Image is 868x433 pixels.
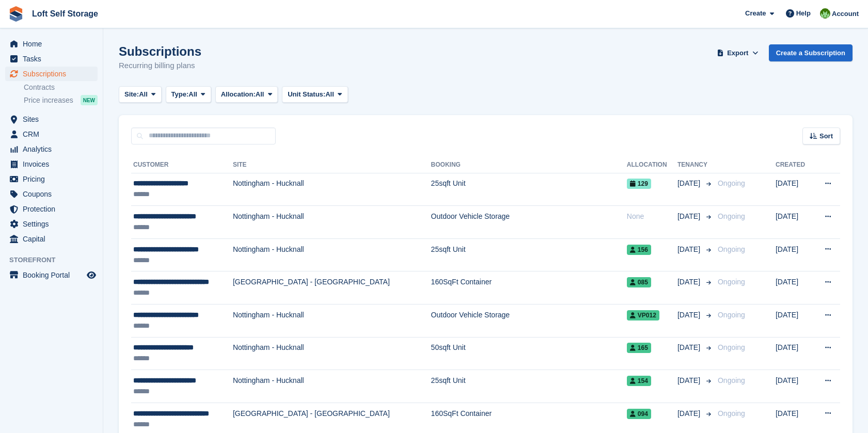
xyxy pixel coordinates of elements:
[5,202,98,216] a: menu
[776,370,813,403] td: [DATE]
[718,343,745,351] span: Ongoing
[776,157,813,173] th: Created
[23,187,85,201] span: Coupons
[431,271,627,304] td: 160SqFt Container
[718,278,745,286] span: Ongoing
[81,95,98,105] div: NEW
[627,310,659,320] span: VP012
[23,202,85,216] span: Protection
[431,157,627,173] th: Booking
[677,157,714,173] th: Tenancy
[776,206,813,239] td: [DATE]
[233,206,431,239] td: Nottingham - Hucknall
[431,370,627,403] td: 25sqft Unit
[288,89,325,100] span: Unit Status:
[820,8,830,19] img: James Johnson
[718,245,745,253] span: Ongoing
[23,142,85,156] span: Analytics
[727,48,748,58] span: Export
[166,86,211,103] button: Type: All
[131,157,233,173] th: Customer
[769,44,853,61] a: Create a Subscription
[282,86,348,103] button: Unit Status: All
[718,311,745,319] span: Ongoing
[627,409,651,419] span: 094
[119,86,162,103] button: Site: All
[776,304,813,338] td: [DATE]
[119,44,201,58] h1: Subscriptions
[5,157,98,171] a: menu
[796,8,811,19] span: Help
[832,9,859,19] span: Account
[23,232,85,246] span: Capital
[23,37,85,51] span: Home
[718,179,745,187] span: Ongoing
[233,337,431,370] td: Nottingham - Hucknall
[171,89,189,100] span: Type:
[5,268,98,282] a: menu
[85,269,98,281] a: Preview store
[5,232,98,246] a: menu
[23,157,85,171] span: Invoices
[627,211,677,222] div: None
[23,112,85,126] span: Sites
[627,376,651,386] span: 154
[677,211,702,222] span: [DATE]
[819,131,833,141] span: Sort
[233,370,431,403] td: Nottingham - Hucknall
[119,60,201,72] p: Recurring billing plans
[5,52,98,66] a: menu
[5,217,98,231] a: menu
[776,173,813,206] td: [DATE]
[431,337,627,370] td: 50sqft Unit
[23,127,85,141] span: CRM
[23,268,85,282] span: Booking Portal
[677,408,702,419] span: [DATE]
[677,310,702,320] span: [DATE]
[627,245,651,255] span: 156
[677,342,702,353] span: [DATE]
[627,157,677,173] th: Allocation
[5,67,98,81] a: menu
[24,95,73,105] span: Price increases
[188,89,197,100] span: All
[23,52,85,66] span: Tasks
[9,255,103,265] span: Storefront
[215,86,278,103] button: Allocation: All
[677,375,702,386] span: [DATE]
[221,89,256,100] span: Allocation:
[627,277,651,287] span: 085
[677,178,702,189] span: [DATE]
[5,142,98,156] a: menu
[715,44,761,61] button: Export
[776,271,813,304] td: [DATE]
[677,277,702,287] span: [DATE]
[5,187,98,201] a: menu
[28,5,102,22] a: Loft Self Storage
[23,217,85,231] span: Settings
[24,94,98,106] a: Price increases NEW
[5,172,98,186] a: menu
[431,173,627,206] td: 25sqft Unit
[431,238,627,271] td: 25sqft Unit
[256,89,264,100] span: All
[5,127,98,141] a: menu
[677,244,702,255] span: [DATE]
[718,409,745,418] span: Ongoing
[23,172,85,186] span: Pricing
[233,173,431,206] td: Nottingham - Hucknall
[776,337,813,370] td: [DATE]
[718,212,745,220] span: Ongoing
[776,238,813,271] td: [DATE]
[139,89,148,100] span: All
[233,271,431,304] td: [GEOGRAPHIC_DATA] - [GEOGRAPHIC_DATA]
[627,179,651,189] span: 129
[23,67,85,81] span: Subscriptions
[627,343,651,353] span: 165
[8,6,24,22] img: stora-icon-8386f47178a22dfd0bd8f6a31ec36ba5ce8667c1dd55bd0f319d3a0aa187defe.svg
[233,304,431,338] td: Nottingham - Hucknall
[24,83,98,92] a: Contracts
[325,89,334,100] span: All
[718,376,745,384] span: Ongoing
[745,8,766,19] span: Create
